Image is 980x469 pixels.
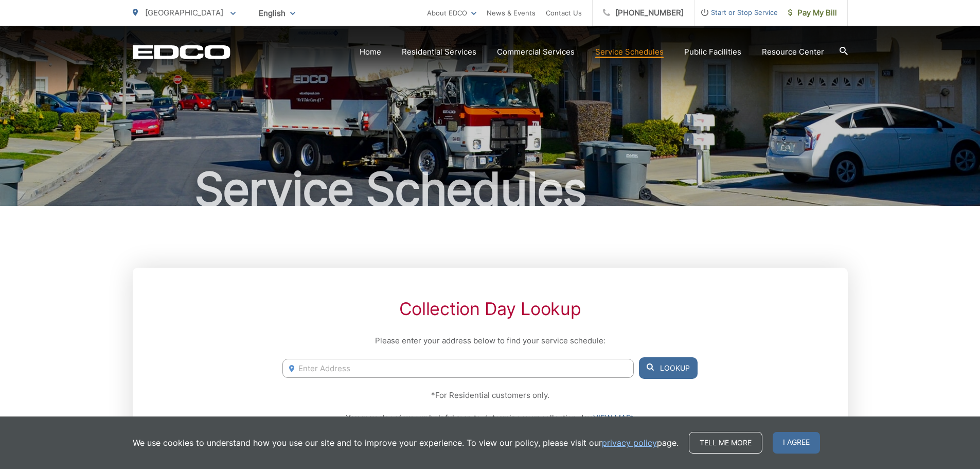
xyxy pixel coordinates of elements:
[282,359,633,378] input: Enter Address
[427,7,476,19] a: About EDCO
[762,46,824,58] a: Resource Center
[282,389,697,402] p: *For Residential customers only.
[595,46,664,58] a: Service Schedules
[602,437,657,449] a: privacy policy
[497,46,575,58] a: Commercial Services
[788,7,837,19] span: Pay My Bill
[282,335,697,347] p: Please enter your address below to find your service schedule:
[487,7,536,19] a: News & Events
[133,164,848,215] h1: Service Schedules
[684,46,741,58] a: Public Facilities
[133,437,679,449] p: We use cookies to understand how you use our site and to improve your experience. To view our pol...
[689,432,762,454] a: Tell me more
[360,46,381,58] a: Home
[282,412,697,424] p: You may also view our helpful map to determine your collection day.
[639,357,698,379] button: Lookup
[773,432,820,454] span: I agree
[546,7,582,19] a: Contact Us
[251,4,303,22] span: English
[282,299,697,319] h2: Collection Day Lookup
[402,46,476,58] a: Residential Services
[593,412,634,424] a: VIEW MAP
[133,45,230,59] a: EDCD logo. Return to the homepage.
[145,8,223,18] span: [GEOGRAPHIC_DATA]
